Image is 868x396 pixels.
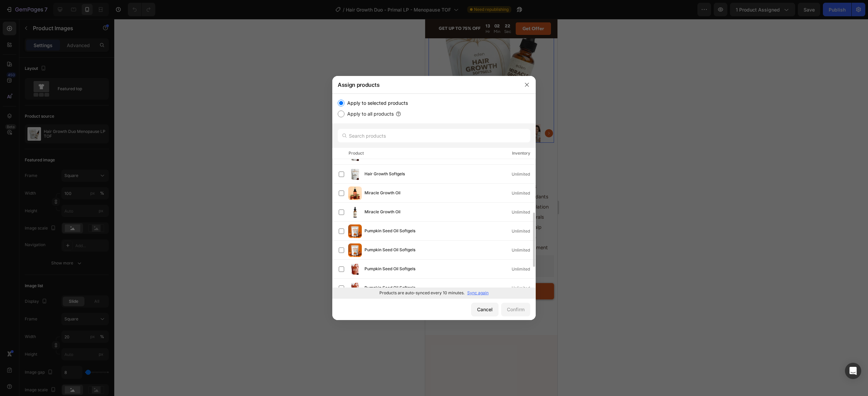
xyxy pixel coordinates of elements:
img: product-img [348,281,362,295]
p: → The Root Cause of Hair Loss [13,164,111,171]
img: product-img [348,205,362,219]
h2: Hair Growth Duo [3,137,129,151]
div: Unlimited [512,190,535,197]
p: → Not Just Hype [12,215,111,222]
div: Confirm [507,306,525,313]
p: Min [68,11,75,15]
p: Money Back Guarantee [39,284,102,291]
p: (1062 Reviews) [36,130,84,138]
input: Search products [338,129,530,142]
p: Sync again [467,290,489,296]
div: Open Intercom Messenger [845,363,861,379]
div: Unlimited [512,171,535,178]
strong: Blocks DHT [13,164,40,171]
span: Pumpkin Seed Oil Softgels [364,246,415,254]
img: product-img [348,167,362,181]
div: Unlimited [512,266,535,273]
img: product-img [348,224,362,238]
div: Unlimited [512,247,535,254]
p: → Increased Circulation [12,184,123,192]
strong: Reduces Frizzy Breakage [12,205,70,211]
p: Dual Action System | Softgels + Topical Oil [4,152,129,159]
span: Pumpkin Seed Oil Softgels [364,227,415,235]
button: Carousel Next Arrow [120,110,128,118]
button: Carousel Back Arrow [4,110,13,118]
button: TRY IT RISK-FREE [3,264,129,281]
p: → Powerful Antioxidants [12,174,123,181]
div: Cancel [477,306,493,313]
div: 02 [68,4,75,10]
div: TRY IT RISK-FREE [35,268,88,277]
div: Inventory [512,150,530,157]
strong: 4.7/5.0 [36,131,51,137]
div: Unlimited [512,285,535,292]
strong: Feeds Hair Strands [12,195,56,201]
img: product-img [348,243,362,257]
span: Hair Growth Softgels [364,171,405,178]
img: product-img [348,262,362,276]
strong: 100-Day [39,285,56,290]
p: Products are auto-synced every 10 minutes. [379,290,465,296]
div: Product [349,150,364,157]
img: product-img [348,186,362,200]
p: → Key Nutrients & Minerals [12,195,119,202]
a: Get Offer [91,3,126,16]
strong: Stimulates New Growth [12,185,69,191]
label: Apply to all products [344,110,394,118]
button: Confirm [501,303,530,316]
strong: Fast & Free [51,294,73,299]
span: Pumpkin Seed Oil Softgels [364,265,415,273]
button: Kaching Bundles [6,239,66,255]
span: Pumpkin Seed Oil Softgels [364,284,415,292]
p: Shipping [51,294,90,300]
strong: Reverses Follicle Aging [12,175,66,181]
div: Unlimited [512,209,535,216]
img: KachingBundles.png [12,243,20,251]
label: Apply to selected products [344,99,408,107]
p: Get Offer [97,6,119,13]
div: Assign products [332,76,518,94]
p: GET UP TO 75% OFF [14,6,55,13]
span: Miracle Growth Oil [364,190,400,197]
span: Miracle Growth Oil [364,209,400,216]
div: Kaching Bundles [25,243,61,250]
strong: Works Inside & Out [12,225,57,232]
div: 13 [60,4,65,10]
p: → More Effective Treatment [12,225,123,232]
div: 22 [79,4,86,10]
strong: Clinically Proven Results [12,215,71,221]
p: → Moisturizes Scalp [12,205,116,212]
div: Unlimited [512,228,535,235]
p: Hr [60,11,65,15]
button: Cancel [471,303,498,316]
div: /> [332,94,536,298]
p: Sec [79,11,86,15]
